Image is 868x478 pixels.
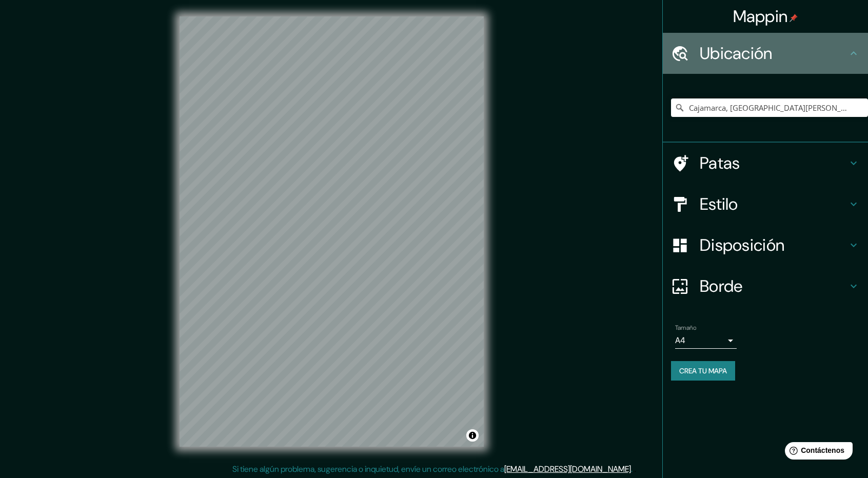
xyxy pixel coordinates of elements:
div: Borde [663,266,868,307]
div: A4 [675,332,737,349]
font: Borde [700,275,743,297]
input: Elige tu ciudad o zona [671,98,868,117]
div: Ubicación [663,33,868,74]
font: Disposición [700,234,784,256]
font: Patas [700,152,740,174]
font: Si tiene algún problema, sugerencia o inquietud, envíe un correo electrónico a [232,464,504,474]
div: Estilo [663,184,868,225]
font: . [633,463,634,474]
font: A4 [675,335,685,346]
font: Crea tu mapa [679,366,727,375]
a: [EMAIL_ADDRESS][DOMAIN_NAME] [504,464,631,474]
font: Tamaño [675,324,696,332]
button: Activar o desactivar atribución [466,429,479,442]
iframe: Lanzador de widgets de ayuda [777,438,857,467]
font: Ubicación [700,43,773,64]
font: . [631,464,633,474]
div: Patas [663,143,868,184]
canvas: Mapa [180,16,484,447]
button: Crea tu mapa [671,361,735,381]
img: pin-icon.png [790,14,798,22]
font: . [634,463,636,474]
font: Mappin [733,6,788,27]
font: Estilo [700,193,738,215]
div: Disposición [663,225,868,266]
